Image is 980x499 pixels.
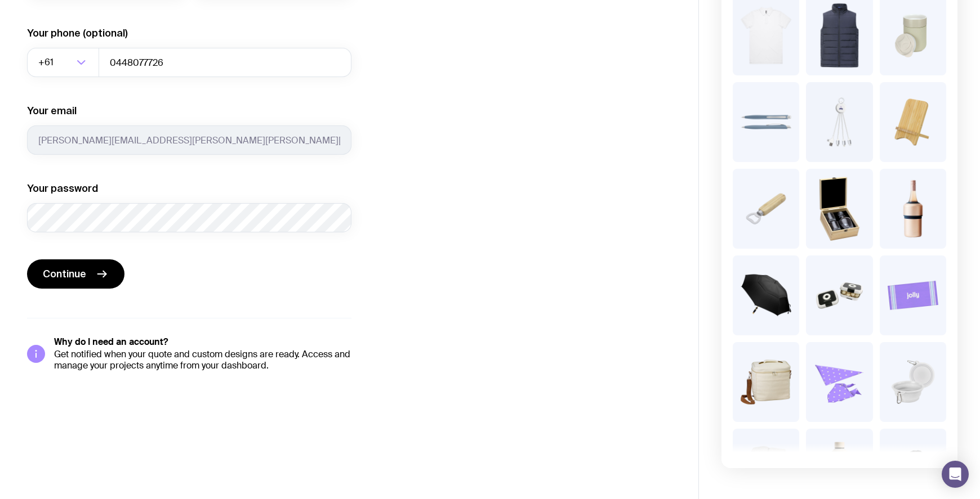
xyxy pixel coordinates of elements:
input: Search for option [56,48,73,77]
label: Your email [27,104,77,118]
h5: Why do I need an account? [54,336,351,348]
span: +61 [38,48,56,77]
label: Your password [27,182,98,195]
button: Continue [27,259,124,289]
div: Search for option [27,48,99,77]
input: you@email.com [27,125,351,155]
label: Your phone (optional) [27,26,128,40]
div: Open Intercom Messenger [942,461,969,488]
p: Get notified when your quote and custom designs are ready. Access and manage your projects anytim... [54,349,351,371]
span: Continue [43,267,86,281]
input: 0400123456 [99,48,351,77]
